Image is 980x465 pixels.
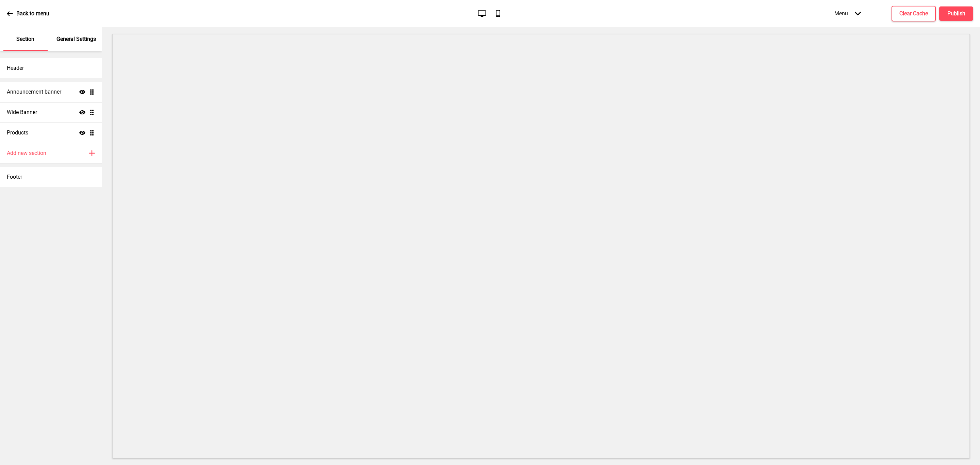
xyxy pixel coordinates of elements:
[56,35,96,43] p: General Settings
[16,35,34,43] p: Section
[7,4,49,23] a: Back to menu
[892,6,936,21] button: Clear Cache
[899,10,928,17] h4: Clear Cache
[7,149,46,157] h4: Add new section
[947,10,965,17] h4: Publish
[16,10,49,17] p: Back to menu
[939,6,973,21] button: Publish
[828,3,868,23] div: Menu
[7,64,24,72] h4: Header
[7,109,37,116] h4: Wide Banner
[7,129,28,137] h4: Products
[7,173,22,181] h4: Footer
[7,88,61,96] h4: Announcement banner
